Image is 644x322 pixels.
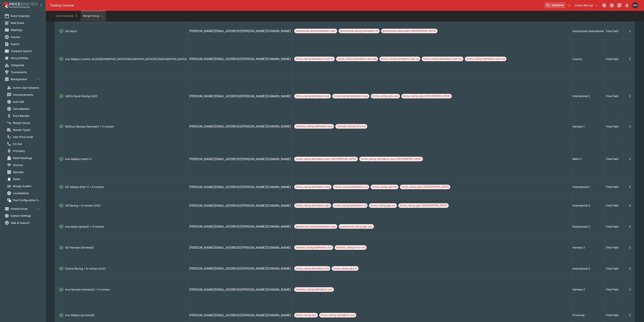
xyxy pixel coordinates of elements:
td: Greyhounds International [571,23,605,39]
p: 2025-04-15 08:38:38 +10:00 [189,124,291,129]
span: horse_racing-aus [294,313,318,317]
button: Connected to PK [601,2,608,9]
span: horse_racing-gbs-[GEOGRAPHIC_DATA] [398,204,449,207]
span: Retail Meetings [13,156,41,160]
span: Search [11,42,41,46]
span: horse_racing-gbs-hk [371,185,398,189]
span: horse_racing-gbs-[GEOGRAPHIC_DATA] [400,185,450,189]
td: 3 [624,258,636,279]
span: horse_racing-betmakers-are [294,94,331,98]
span: horse_racing-gbs-fr [332,267,359,271]
p: 2025-05-09 07:58:32 +10:00 [189,313,291,317]
td: Country [571,39,605,79]
span: harness_racing-hrnz-nzl [335,246,367,249]
td: Final Field [605,79,624,114]
span: Management [11,77,36,81]
span: greyhound_racing-betmakers-irl [339,29,380,33]
span: horse_racing-gbs-ire [369,204,397,207]
span: horse_racing-betmakers-aus-sa [379,57,420,61]
p: 2024-09-18 22:12:19 +10:00 [189,203,291,208]
span: Price Blender [13,114,41,118]
img: Sportsbook Management [9,6,30,8]
span: horse_racing-betmakers-aus-wa [465,57,506,61]
p: UAE & Saudi Racing (Int2) [65,94,98,98]
td: 3 [624,195,636,216]
td: International 1 [571,179,605,195]
span: horse_racing-betmakers-sau [332,94,369,98]
td: Final Field [605,179,624,195]
span: horse_racing-betmakers-fra [294,267,330,271]
span: horse_racing-gbs-sau [371,94,400,98]
span: Futures [11,35,41,39]
button: Notifications [624,2,630,9]
span: Pool Configuration Sets [13,198,41,202]
p: Aus Greys (greys2) < 5 runners [65,225,104,229]
td: Final Field [605,23,624,39]
p: Aus Gallops (metro 1) [65,157,91,161]
span: harness_racing-betmakers-aus [294,124,334,128]
span: Categories [11,63,41,67]
span: Active User Sessions [13,86,41,90]
td: 3 [624,114,636,139]
p: 2024-09-18 22:12:34 +10:00 [189,266,291,271]
td: Greyhounds 2 [571,216,605,237]
td: 2 [624,237,636,258]
span: harness_racing-betmakers-nzl [294,246,333,249]
td: 3 [624,216,636,237]
td: Metro 1 [571,139,605,179]
td: International 2 [571,195,605,216]
td: Final Field [605,258,624,279]
svg: [missing translation: 'screens.management.products.margindecay.templateEnabled'] [59,245,64,250]
button: Margin Decay [81,11,106,21]
svg: [missing translation: 'screens.management.products.margindecay.templateEnabled'] [59,287,64,292]
span: Tournaments [11,70,41,74]
td: Harness 1 [571,114,605,139]
span: horse_racing-betmakers-nzl [333,185,369,189]
span: harness_racing-hrnz-nzl [335,124,367,128]
span: Mongo Auditor [13,184,41,188]
span: Margin Decay [13,121,41,125]
span: New Event [11,21,41,25]
p: 2025-09-10 10:32:38 +10:00 [189,157,291,161]
button: Event Calendar [54,11,80,21]
span: Providers [13,149,41,153]
td: Final Field [605,114,624,139]
div: Matthew Duncan [632,2,638,8]
svg: [missing translation: 'screens.management.products.margindecay.templateEnabled'] [59,224,64,229]
svg: [missing translation: 'screens.management.products.margindecay.templateEnabled'] [59,203,64,208]
span: Localisations [13,191,41,195]
p: NZ Harness (harness2) [65,245,94,249]
p: Aus Gallops (country QLD/[GEOGRAPHIC_DATA]/[GEOGRAPHIC_DATA]/NT/[GEOGRAPHIC_DATA]) [65,57,187,61]
span: horse_racing-gbs-[GEOGRAPHIC_DATA] [401,94,452,98]
p: NZ/Aus Harness (harness1) < 5 runners [65,124,114,128]
span: Template Search [11,49,41,53]
td: 2 [624,23,636,39]
span: Cancellations [13,107,41,111]
img: PriceKinetics [9,3,38,6]
span: greyhound_racing-gbs-[GEOGRAPHIC_DATA] [381,29,437,33]
span: horse_racing-betmakers-hkg [294,185,331,189]
p: NZ Gallops (inter 1) < 5 runners [65,185,104,189]
td: Harness 2 [571,279,605,300]
button: No Bookmarks [566,2,572,8]
td: Final Field [605,216,624,237]
span: horse_racing-betmakers-aus-qld [336,57,378,61]
span: System Settings [11,214,41,218]
td: 3 [624,179,636,195]
p: UK Greys [65,29,77,33]
td: International 2 [571,79,605,114]
td: International 2 [571,258,605,279]
button: Documentation [616,2,623,9]
span: Alerts [13,177,41,181]
svg: [missing translation: 'screens.management.products.margindecay.templateEnabled'] [59,185,64,189]
p: Aus Gallops (provincial) [65,313,94,317]
span: greyhound_racing-gbs-aus [339,225,374,229]
td: 2 [624,139,636,179]
span: greyhound_racing-betmakers-aus [294,225,337,229]
p: France Racing < 6 runners (Int2) [65,267,106,271]
button: Matthew Duncan [631,1,639,9]
svg: [missing translation: 'screens.management.products.margindecay.templateEnabled'] [59,57,64,61]
span: User Price Audit [13,135,41,139]
td: Final Field [605,279,624,300]
span: Infrastructure [11,207,36,211]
